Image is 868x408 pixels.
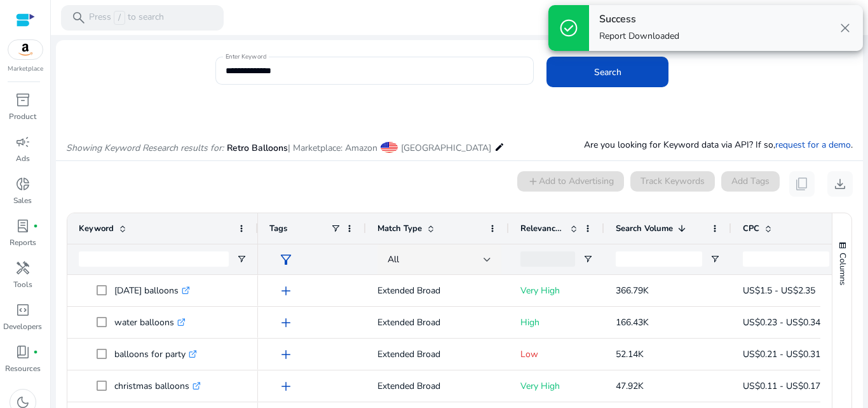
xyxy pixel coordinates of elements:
span: fiber_manual_record [33,349,38,355]
span: All [388,253,399,265]
p: Product [9,111,36,122]
span: 52.14K [616,348,644,360]
span: Match Type [377,223,422,234]
a: request for a demo [775,139,851,151]
p: balloons for party [114,341,197,367]
span: fiber_manual_record [33,223,38,229]
img: amazon.svg [8,40,43,59]
input: Search Volume Filter Input [616,251,702,267]
i: Showing Keyword Research results for: [66,142,224,154]
span: campaign [15,134,31,150]
span: book_4 [15,344,31,360]
p: Low [520,341,593,367]
span: lab_profile [15,218,31,234]
span: US$1.5 - US$2.35 [743,285,815,297]
input: Keyword Filter Input [79,251,229,267]
p: Are you looking for Keyword data via API? If so, . [584,138,853,151]
p: Very High [520,373,593,399]
p: Developers [3,321,42,332]
span: US$0.23 - US$0.34 [743,316,820,328]
button: Open Filter Menu [710,254,720,264]
mat-label: Enter Keyword [226,52,266,61]
span: close [837,20,853,36]
p: High [520,309,593,335]
span: Search Volume [616,223,673,234]
span: inventory_2 [15,92,31,108]
p: christmas balloons [114,373,201,399]
p: Tools [13,279,32,290]
span: Search [594,66,621,79]
span: search [71,10,86,25]
p: Press to search [89,11,164,25]
span: | Marketplace: Amazon [288,142,377,154]
p: Extended Broad [377,341,498,367]
p: Extended Broad [377,373,498,399]
span: download [832,176,848,192]
button: Open Filter Menu [236,254,247,264]
p: Marketplace [8,64,43,74]
mat-icon: edit [494,139,505,155]
span: Relevance Score [520,223,565,234]
span: / [114,11,125,25]
span: Tags [269,223,287,234]
span: Keyword [79,223,114,234]
h4: Success [599,13,679,25]
p: Resources [5,363,41,374]
span: CPC [743,223,759,234]
span: handyman [15,260,31,276]
span: filter_alt [278,252,294,267]
p: Sales [13,195,32,206]
button: Open Filter Menu [583,254,593,264]
span: add [278,347,294,362]
p: Reports [10,237,36,248]
span: 47.92K [616,380,644,392]
button: download [827,171,853,197]
p: Report Downloaded [599,30,679,43]
span: Retro Balloons [227,142,288,154]
p: Extended Broad [377,278,498,304]
span: add [278,379,294,394]
button: Search [546,57,668,87]
p: Very High [520,278,593,304]
span: Columns [837,253,848,285]
span: US$0.11 - US$0.17 [743,380,820,392]
span: [GEOGRAPHIC_DATA] [401,142,491,154]
input: CPC Filter Input [743,251,829,267]
span: 166.43K [616,316,649,328]
span: 366.79K [616,285,649,297]
span: code_blocks [15,302,31,318]
span: add [278,315,294,330]
p: [DATE] balloons [114,278,190,304]
span: check_circle [559,18,579,38]
span: donut_small [15,176,31,192]
p: water balloons [114,309,186,335]
span: US$0.21 - US$0.31 [743,348,820,360]
span: add [278,283,294,299]
p: Extended Broad [377,309,498,335]
p: Ads [16,153,30,164]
